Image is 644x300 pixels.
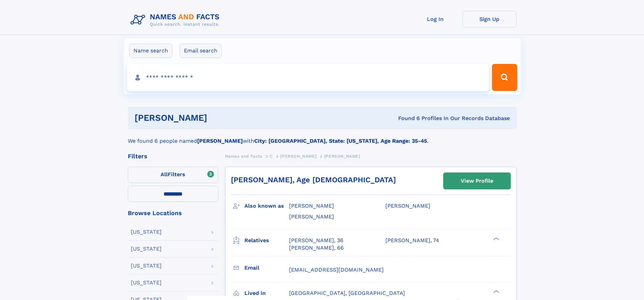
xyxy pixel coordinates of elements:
label: Email search [180,44,222,58]
a: Names and Facts [225,152,262,160]
a: C [270,152,273,160]
div: We found 6 people named with . [128,129,517,145]
div: [US_STATE] [131,263,162,269]
a: [PERSON_NAME] [280,152,316,160]
div: ❯ [492,289,500,294]
div: [US_STATE] [131,280,162,285]
span: [PERSON_NAME] [385,203,430,209]
h3: Lived in [244,287,289,299]
div: ❯ [492,236,500,241]
label: Name search [129,44,172,58]
span: [PERSON_NAME] [280,154,316,159]
span: [GEOGRAPHIC_DATA], [GEOGRAPHIC_DATA] [289,290,405,296]
label: Filters [128,167,218,183]
h3: Email [244,262,289,274]
a: Sign Up [462,11,517,27]
a: [PERSON_NAME], 74 [385,237,439,244]
span: C [270,154,273,159]
span: [PERSON_NAME] [289,203,334,209]
div: [US_STATE] [131,246,162,252]
div: Browse Locations [128,210,218,216]
div: Found 6 Profiles In Our Records Database [303,115,510,122]
div: View Profile [461,173,493,189]
a: [PERSON_NAME], 66 [289,244,344,252]
span: [EMAIL_ADDRESS][DOMAIN_NAME] [289,267,384,273]
img: Logo Names and Facts [128,11,225,29]
b: City: [GEOGRAPHIC_DATA], State: [US_STATE], Age Range: 35-45 [254,138,427,144]
input: search input [127,64,489,91]
h1: [PERSON_NAME] [135,114,303,122]
div: [US_STATE] [131,229,162,235]
div: Filters [128,153,218,159]
span: All [161,171,168,178]
b: [PERSON_NAME] [197,138,243,144]
button: Search Button [492,64,517,91]
a: [PERSON_NAME], Age [DEMOGRAPHIC_DATA] [231,176,396,184]
a: [PERSON_NAME], 36 [289,237,343,244]
a: Log In [408,11,462,27]
h3: Also known as [244,200,289,212]
span: [PERSON_NAME] [324,154,360,159]
h3: Relatives [244,235,289,246]
span: [PERSON_NAME] [289,213,334,220]
a: View Profile [444,173,510,189]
